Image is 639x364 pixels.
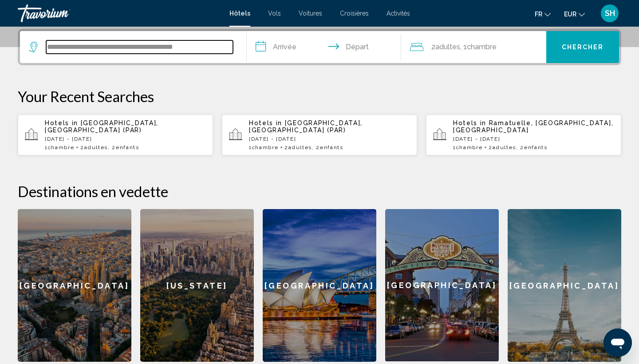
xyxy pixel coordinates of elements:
[605,9,615,18] span: SH
[564,11,576,18] span: EUR
[456,144,483,150] span: Chambre
[249,136,410,142] p: [DATE] - [DATE]
[603,328,632,357] iframe: Bouton de lancement de la fenêtre de messagerie
[453,119,613,134] span: Ramatuelle, [GEOGRAPHIC_DATA], [GEOGRAPHIC_DATA]
[320,144,343,150] span: Enfants
[249,119,282,127] span: Hotels in
[312,144,343,150] span: , 2
[535,11,542,18] span: fr
[387,10,410,17] a: Activités
[222,114,417,156] button: Hotels in [GEOGRAPHIC_DATA], [GEOGRAPHIC_DATA] (PAR)[DATE] - [DATE]1Chambre2Adultes, 2Enfants
[252,144,279,150] span: Chambre
[535,8,551,20] button: Change language
[385,209,499,362] a: [GEOGRAPHIC_DATA]
[467,43,497,51] span: Chambre
[18,209,131,362] a: [GEOGRAPHIC_DATA]
[489,144,516,150] span: 2
[508,209,621,362] a: [GEOGRAPHIC_DATA]
[493,144,516,150] span: Adultes
[45,144,74,150] span: 1
[524,144,548,150] span: Enfants
[108,144,139,150] span: , 2
[268,10,281,17] a: Vols
[299,10,322,17] a: Voitures
[516,144,548,150] span: , 2
[431,41,460,53] span: 2
[426,114,621,156] button: Hotels in Ramatuelle, [GEOGRAPHIC_DATA], [GEOGRAPHIC_DATA][DATE] - [DATE]1Chambre2Adultes, 2Enfants
[385,209,499,361] div: [GEOGRAPHIC_DATA]
[340,10,369,17] a: Croisières
[435,43,460,51] span: Adultes
[453,144,482,150] span: 1
[288,144,312,150] span: Adultes
[18,87,621,105] p: Your Recent Searches
[453,119,486,127] span: Hotels in
[263,209,376,362] a: [GEOGRAPHIC_DATA]
[140,209,254,362] a: [US_STATE]
[562,44,604,51] span: Chercher
[45,119,78,127] span: Hotels in
[45,136,206,142] p: [DATE] - [DATE]
[564,8,585,20] button: Change currency
[546,31,619,63] button: Chercher
[229,10,250,17] a: Hôtels
[453,136,614,142] p: [DATE] - [DATE]
[598,4,621,23] button: User Menu
[18,114,213,156] button: Hotels in [GEOGRAPHIC_DATA], [GEOGRAPHIC_DATA] (PAR)[DATE] - [DATE]1Chambre2Adultes, 2Enfants
[18,4,221,22] a: Travorium
[249,144,278,150] span: 1
[284,144,312,150] span: 2
[247,31,401,63] button: Check in and out dates
[116,144,139,150] span: Enfants
[84,144,108,150] span: Adultes
[20,31,619,63] div: Search widget
[45,119,158,134] span: [GEOGRAPHIC_DATA], [GEOGRAPHIC_DATA] (PAR)
[401,31,547,63] button: Travelers: 2 adults, 0 children
[460,41,497,53] span: , 1
[18,182,621,200] h2: Destinations en vedette
[249,119,363,134] span: [GEOGRAPHIC_DATA], [GEOGRAPHIC_DATA] (PAR)
[48,144,75,150] span: Chambre
[80,144,107,150] span: 2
